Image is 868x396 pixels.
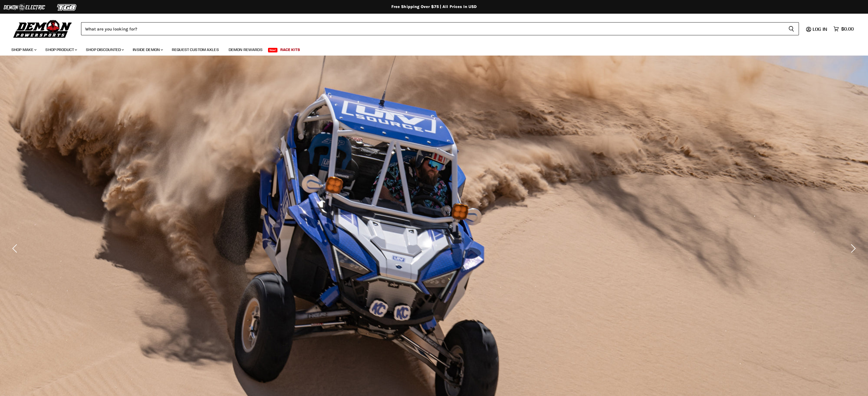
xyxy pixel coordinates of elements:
ul: Main menu [7,42,852,56]
a: Request Custom Axles [168,44,223,56]
img: TGB Logo 2 [46,2,88,13]
input: Search [81,22,784,35]
span: New! [268,48,278,52]
span: $0.00 [841,26,854,32]
a: Inside Demon [128,44,166,56]
a: Log in [810,26,831,32]
a: Demon Rewards [224,44,267,56]
a: Shop Product [41,44,80,56]
form: Product [81,22,799,35]
button: Previous [10,243,21,254]
a: Shop Make [7,44,40,56]
a: $0.00 [831,25,857,33]
a: Shop Discounted [82,44,127,56]
button: Next [847,243,858,254]
div: Free Shipping Over $75 | All Prices In USD [206,4,662,9]
span: Log in [813,26,827,32]
button: Search [784,22,799,35]
img: Demon Electric Logo 2 [3,2,46,13]
a: Race Kits [276,44,304,56]
img: Demon Powersports [11,19,74,39]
